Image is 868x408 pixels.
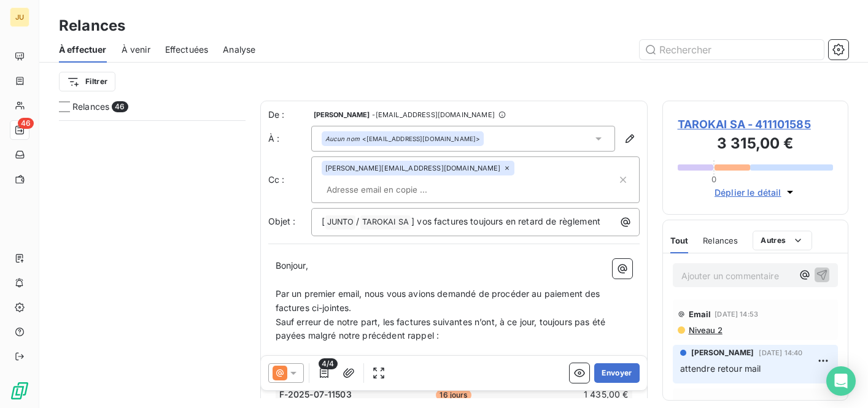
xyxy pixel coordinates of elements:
span: Analyse [223,44,255,56]
label: À : [268,133,311,145]
span: ] vos factures toujours en retard de règlement [411,216,600,226]
span: TAROKAI SA [360,215,411,229]
img: Logo LeanPay [10,381,29,401]
span: 16 jours [436,390,471,401]
span: Déplier le détail [715,186,781,199]
span: 46 [112,101,128,112]
button: Déplier le détail [711,185,800,199]
span: À venir [122,44,150,56]
span: attendre retour mail [680,363,761,374]
h3: 3 315,00 € [678,133,834,157]
input: Adresse email en copie ... [322,180,463,199]
span: [PERSON_NAME] [691,347,754,358]
div: grid [59,120,246,408]
span: Tout [670,236,689,245]
div: JU [10,7,29,27]
span: / [356,216,359,226]
span: Effectuées [165,44,209,56]
label: Cc : [268,174,311,186]
span: Email [689,309,711,319]
span: JUNTO [325,215,356,229]
span: Par un premier email, nous vous avions demandé de procéder au paiement des factures ci-jointes. [276,288,603,313]
span: [ [322,216,325,226]
span: Objet : [268,216,296,226]
span: Email [689,398,711,408]
span: Bonjour, [276,260,308,271]
span: [DATE] 14:53 [715,310,758,318]
span: TAROKAI SA - 411101585 [678,116,834,133]
button: Envoyer [594,363,639,383]
div: <[EMAIL_ADDRESS][DOMAIN_NAME]> [325,134,481,143]
span: [DATE] 14:40 [759,349,802,356]
span: [DATE] 13:10 [715,399,757,407]
span: F-2025-07-11503 [279,388,352,401]
span: Relances [703,236,738,245]
input: Rechercher [640,40,824,60]
span: [PERSON_NAME][EMAIL_ADDRESS][DOMAIN_NAME] [325,164,501,172]
span: [PERSON_NAME] [314,111,370,118]
span: 4/4 [319,358,337,369]
span: Niveau 2 [688,325,723,335]
button: Autres [753,231,812,250]
span: - [EMAIL_ADDRESS][DOMAIN_NAME] [372,111,494,118]
h3: Relances [59,15,125,37]
button: Filtrer [59,72,115,91]
span: Sauf erreur de notre part, les factures suivantes n’ont, à ce jour, toujours pas été payées malgr... [276,317,608,341]
span: À effectuer [59,44,107,56]
span: Relances [72,101,109,113]
span: 0 [711,174,716,184]
div: Open Intercom Messenger [826,366,856,396]
td: 1 435,00 € [513,388,629,401]
span: 46 [18,118,34,129]
em: Aucun nom [325,134,360,143]
span: De : [268,109,311,121]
